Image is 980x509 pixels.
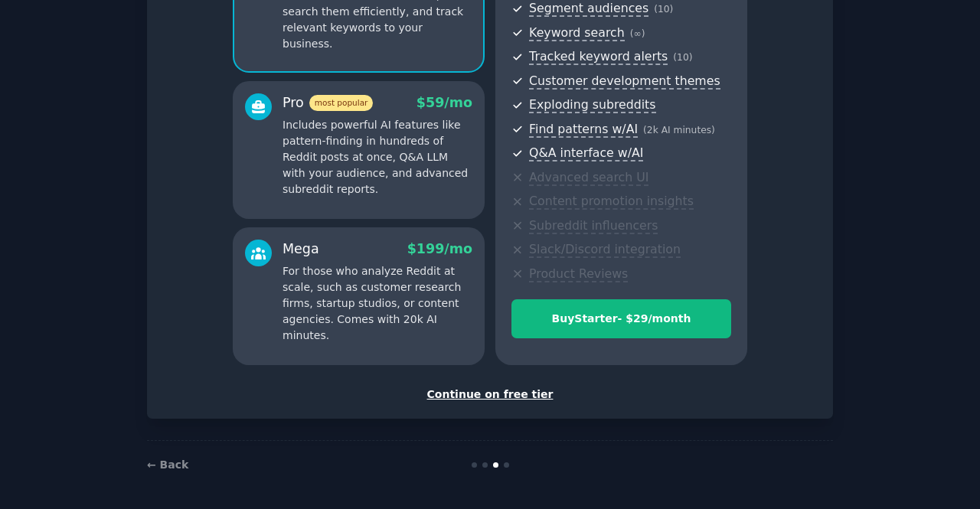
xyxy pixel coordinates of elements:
span: ( 2k AI minutes ) [643,125,715,135]
div: Buy Starter - $ 29 /month [512,311,730,327]
div: Mega [283,240,319,259]
span: Segment audiences [529,1,648,17]
span: Customer development themes [529,73,720,90]
span: ( 10 ) [654,4,673,15]
span: Exploding subreddits [529,97,655,113]
span: Advanced search UI [529,170,648,186]
span: most popular [309,95,374,111]
span: $ 199 /mo [407,241,472,256]
p: For those who analyze Reddit at scale, such as customer research firms, startup studios, or conte... [283,263,472,344]
span: Subreddit influencers [529,218,658,234]
div: Pro [283,93,373,113]
span: ( ∞ ) [630,28,645,39]
button: BuyStarter- $29/month [511,299,731,338]
div: Continue on free tier [163,387,817,403]
span: Keyword search [529,25,625,41]
span: Slack/Discord integration [529,242,681,258]
span: $ 59 /mo [416,95,472,110]
span: Product Reviews [529,266,628,282]
p: Includes powerful AI features like pattern-finding in hundreds of Reddit posts at once, Q&A LLM w... [283,117,472,197]
span: ( 10 ) [673,52,692,63]
span: Find patterns w/AI [529,122,638,138]
span: Q&A interface w/AI [529,145,643,162]
a: ← Back [147,458,188,471]
span: Content promotion insights [529,194,694,210]
span: Tracked keyword alerts [529,49,668,65]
